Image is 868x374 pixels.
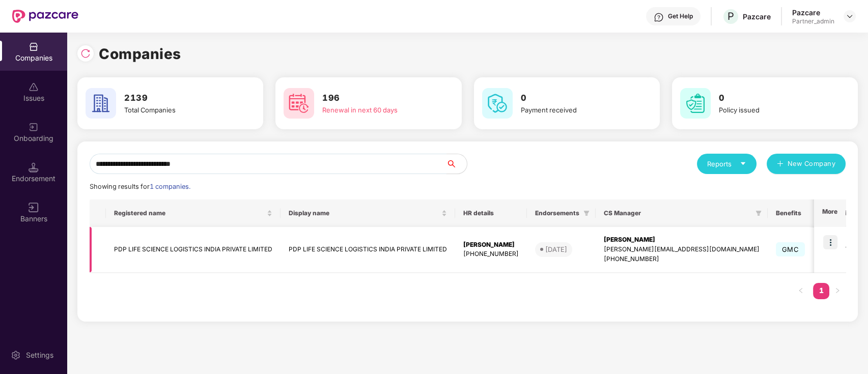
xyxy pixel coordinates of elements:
[106,227,281,273] td: PDP LIFE SCIENCE LOGISTICS INDIA PRIVATE LIMITED
[740,160,746,167] span: caret-down
[322,105,433,115] div: Renewal in next 60 days
[29,82,39,92] img: svg+xml;base64,PHN2ZyBpZD0iSXNzdWVzX2Rpc2FibGVkIiB4bWxucz0iaHR0cDovL3d3dy53My5vcmcvMjAwMC9zdmciIH...
[583,210,590,216] span: filter
[289,209,439,217] span: Display name
[455,199,527,227] th: HR details
[668,12,693,20] div: Get Help
[719,92,829,105] h3: 0
[814,199,846,227] th: More
[813,283,829,299] li: 1
[482,88,513,119] img: svg+xml;base64,PHN2ZyB4bWxucz0iaHR0cDovL3d3dy53My5vcmcvMjAwMC9zdmciIHdpZHRoPSI2MCIgaGVpZ2h0PSI2MC...
[521,105,631,115] div: Payment received
[792,17,834,25] div: Partner_admin
[446,160,467,168] span: search
[29,203,39,213] img: svg+xml;base64,PHN2ZyB3aWR0aD0iMTYiIGhlaWdodD0iMTYiIHZpZXdCb3g9IjAgMCAxNiAxNiIgZmlsbD0ibm9uZSIgeG...
[114,209,265,217] span: Registered name
[846,12,854,20] img: svg+xml;base64,PHN2ZyBpZD0iRHJvcGRvd24tMzJ4MzIiIHhtbG5zPSJodHRwOi8vd3d3LnczLm9yZy8yMDAwL3N2ZyIgd2...
[80,48,91,59] img: svg+xml;base64,PHN2ZyBpZD0iUmVsb2FkLTMyeDMyIiB4bWxucz0iaHR0cDovL3d3dy53My5vcmcvMjAwMC9zdmciIHdpZH...
[834,287,841,294] span: right
[281,199,455,227] th: Display name
[124,92,235,105] h3: 2139
[521,92,631,105] h3: 0
[793,283,809,299] li: Previous Page
[793,283,809,299] button: left
[284,88,314,119] img: svg+xml;base64,PHN2ZyB4bWxucz0iaHR0cDovL3d3dy53My5vcmcvMjAwMC9zdmciIHdpZHRoPSI2MCIgaGVpZ2h0PSI2MC...
[535,209,579,217] span: Endorsements
[753,207,764,219] span: filter
[604,254,760,264] div: [PHONE_NUMBER]
[99,43,181,65] h1: Companies
[545,244,567,254] div: [DATE]
[86,88,116,119] img: svg+xml;base64,PHN2ZyB4bWxucz0iaHR0cDovL3d3dy53My5vcmcvMjAwMC9zdmciIHdpZHRoPSI2MCIgaGVpZ2h0PSI2MC...
[743,12,771,21] div: Pazcare
[792,8,834,17] div: Pazcare
[767,154,846,174] button: plusNew Company
[23,350,57,360] div: Settings
[12,10,78,23] img: New Pazcare Logo
[707,159,746,169] div: Reports
[604,209,751,217] span: CS Manager
[90,183,190,190] span: Showing results for
[281,227,455,273] td: PDP LIFE SCIENCE LOGISTICS INDIA PRIVATE LIMITED
[755,210,762,216] span: filter
[768,199,826,227] th: Benefits
[777,160,783,168] span: plus
[788,159,836,169] span: New Company
[829,283,846,299] button: right
[29,42,39,52] img: svg+xml;base64,PHN2ZyBpZD0iQ29tcGFuaWVzIiB4bWxucz0iaHR0cDovL3d3dy53My5vcmcvMjAwMC9zdmciIHdpZHRoPS...
[829,283,846,299] li: Next Page
[446,154,467,174] button: search
[813,283,829,298] a: 1
[463,249,519,259] div: [PHONE_NUMBER]
[776,242,805,256] span: GMC
[654,12,664,22] img: svg+xml;base64,PHN2ZyBpZD0iSGVscC0zMngzMiIgeG1sbnM9Imh0dHA6Ly93d3cudzMub3JnLzIwMDAvc3ZnIiB3aWR0aD...
[322,92,433,105] h3: 196
[727,10,734,22] span: P
[680,88,711,119] img: svg+xml;base64,PHN2ZyB4bWxucz0iaHR0cDovL3d3dy53My5vcmcvMjAwMC9zdmciIHdpZHRoPSI2MCIgaGVpZ2h0PSI2MC...
[29,122,39,132] img: svg+xml;base64,PHN2ZyB3aWR0aD0iMjAiIGhlaWdodD0iMjAiIHZpZXdCb3g9IjAgMCAyMCAyMCIgZmlsbD0ibm9uZSIgeG...
[106,199,281,227] th: Registered name
[719,105,829,115] div: Policy issued
[823,235,837,249] img: icon
[604,245,760,254] div: [PERSON_NAME][EMAIL_ADDRESS][DOMAIN_NAME]
[604,235,760,245] div: [PERSON_NAME]
[463,240,519,250] div: [PERSON_NAME]
[150,183,190,190] span: 1 companies.
[798,287,804,294] span: left
[11,350,21,360] img: svg+xml;base64,PHN2ZyBpZD0iU2V0dGluZy0yMHgyMCIgeG1sbnM9Imh0dHA6Ly93d3cudzMub3JnLzIwMDAvc3ZnIiB3aW...
[124,105,235,115] div: Total Companies
[581,207,592,219] span: filter
[29,162,39,172] img: svg+xml;base64,PHN2ZyB3aWR0aD0iMTQuNSIgaGVpZ2h0PSIxNC41IiB2aWV3Qm94PSIwIDAgMTYgMTYiIGZpbGw9Im5vbm...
